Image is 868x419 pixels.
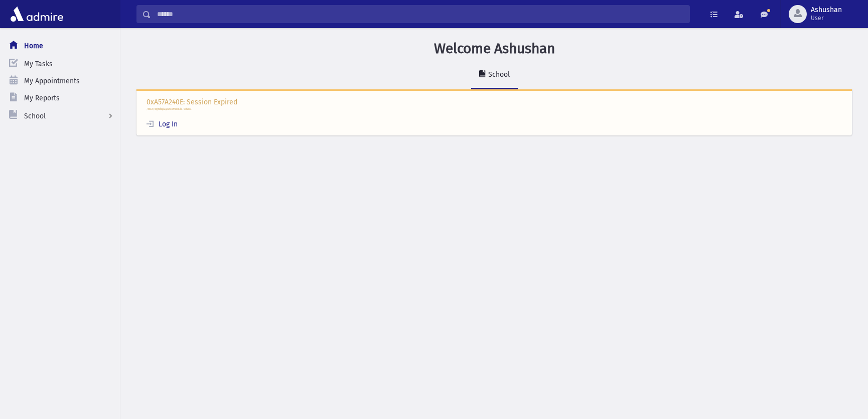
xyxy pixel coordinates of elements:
span: Home [24,42,43,50]
a: School [471,61,518,89]
img: AdmirePro [8,4,66,24]
a: Log In [147,120,178,128]
span: Ashushan [811,6,842,14]
span: My Reports [24,94,60,102]
p: /WGT/WgtDisplayIndex?Module=School [147,107,842,111]
div: 0xA57A240E: Session Expired [136,89,852,136]
span: My Appointments [24,77,80,85]
h3: Welcome Ashushan [434,40,555,57]
span: User [811,14,842,22]
input: Search [151,5,689,23]
span: My Tasks [24,60,53,68]
span: School [24,112,46,120]
div: School [486,70,510,79]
